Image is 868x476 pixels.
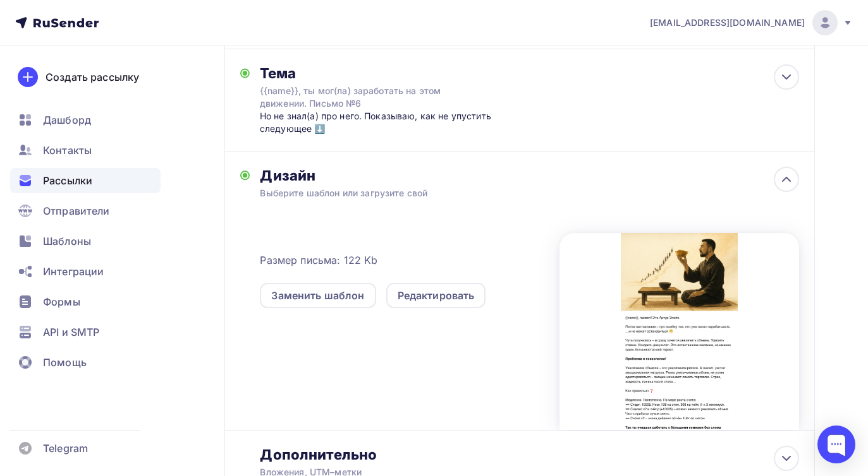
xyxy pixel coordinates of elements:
a: Контакты [10,138,161,163]
div: Но не знал(а) про него. Показываю, как не упустить следующее ⬇️ [260,110,510,136]
a: Отправители [10,198,161,223]
span: Помощь [43,355,87,370]
span: Дашборд [43,112,91,128]
span: Формы [43,294,80,309]
span: Интеграции [43,264,104,279]
span: Telegram [43,441,88,456]
span: Контакты [43,143,92,158]
span: [EMAIL_ADDRESS][DOMAIN_NAME] [650,16,805,29]
div: Редактировать [398,288,475,303]
a: Формы [10,289,161,314]
span: Размер письма: 122 Kb [260,253,377,268]
div: Создать рассылку [46,69,139,85]
span: Рассылки [43,173,92,188]
span: API и SMTP [43,324,99,340]
a: Шаблоны [10,229,161,254]
div: Дополнительно [260,446,799,463]
div: {{name}}, ты мог(ла) заработать на этом движении. Письмо №6 [260,85,485,110]
div: Выберите шаблон или загрузите свой [260,187,745,199]
a: Рассылки [10,168,161,193]
div: Заменить шаблон [271,288,364,303]
a: [EMAIL_ADDRESS][DOMAIN_NAME] [650,10,853,35]
div: Тема [260,64,510,82]
span: Шаблоны [43,234,91,249]
div: Дизайн [260,167,799,184]
span: Отправители [43,203,110,218]
a: Дашборд [10,107,161,133]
